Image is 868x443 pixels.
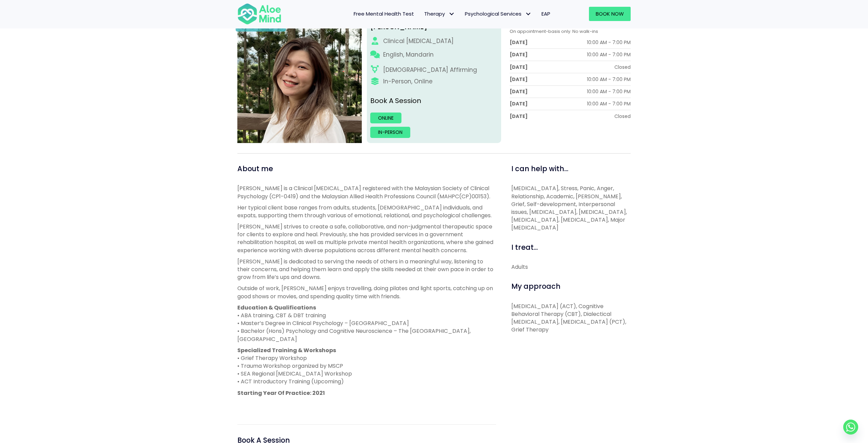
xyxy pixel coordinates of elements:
[237,164,273,174] span: About me
[290,7,555,21] nav: Menu
[511,164,568,174] span: I can help with...
[511,302,631,334] p: [MEDICAL_DATA] (ACT), Cognitive Behavioral Therapy (CBT), Dialectical [MEDICAL_DATA], [MEDICAL_DA...
[237,258,496,281] p: [PERSON_NAME] is dedicated to serving the needs of others in a meaningful way, listening to their...
[465,10,531,17] span: Psychological Services
[510,113,528,120] div: [DATE]
[541,10,550,17] span: EAP
[510,100,528,107] div: [DATE]
[510,39,528,46] div: [DATE]
[370,96,498,106] p: Book A Session
[510,76,528,83] div: [DATE]
[510,88,528,95] div: [DATE]
[383,66,477,74] div: [DEMOGRAPHIC_DATA] Affirming
[511,263,631,271] div: Adults
[237,284,496,300] p: Outside of work, [PERSON_NAME] enjoys travelling, doing pilates and light sports, catching up on ...
[237,304,496,343] p: • ABA training, CBT & DBT training • Master’s Degree in Clinical Psychology – [GEOGRAPHIC_DATA] •...
[383,77,433,86] div: In-Person, Online
[510,64,528,71] div: [DATE]
[383,51,434,59] p: English, Mandarin
[843,420,858,435] a: Whatsapp
[349,7,419,21] a: Free Mental Health Test
[511,184,631,231] p: [MEDICAL_DATA], Stress, Panic, Anger, Relationship, Academic, [PERSON_NAME], Grief, Self-developm...
[587,51,631,58] div: 10:00 AM - 7:00 PM
[587,76,631,83] div: 10:00 AM - 7:00 PM
[536,7,555,21] a: EAP
[614,64,631,71] div: Closed
[237,223,496,254] p: [PERSON_NAME] strives to create a safe, collaborative, and non-judgmental therapeutic space for c...
[237,19,362,143] img: Kelly Clinical Psychologist
[370,127,410,138] a: In-person
[447,9,456,19] span: Therapy: submenu
[237,304,316,311] strong: Education & Qualifications
[460,7,536,21] a: Psychological ServicesPsychological Services: submenu
[237,3,281,25] img: Aloe mind Logo
[596,10,624,17] span: Book Now
[587,88,631,95] div: 10:00 AM - 7:00 PM
[370,113,401,123] a: Online
[587,39,631,46] div: 10:00 AM - 7:00 PM
[354,10,414,17] span: Free Mental Health Test
[589,7,631,21] a: Book Now
[237,346,496,386] p: • Grief Therapy Workshop • Trauma Workshop organized by MSCP • SEA Regional [MEDICAL_DATA] Worksh...
[511,281,560,291] span: My approach
[237,346,336,354] strong: Specialized Training & Workshops
[424,10,455,17] span: Therapy
[419,7,460,21] a: TherapyTherapy: submenu
[523,9,533,19] span: Psychological Services: submenu
[237,389,325,397] strong: Starting Year Of Practice: 2021
[510,51,528,58] div: [DATE]
[237,184,496,200] p: [PERSON_NAME] is a Clinical [MEDICAL_DATA] registered with the Malaysian Society of Clinical Psyc...
[237,204,496,219] p: Her typical client base ranges from adults, students, [DEMOGRAPHIC_DATA] individuals, and expats,...
[511,242,538,252] span: I treat...
[614,113,631,120] div: Closed
[383,37,454,45] div: Clinical [MEDICAL_DATA]
[587,100,631,107] div: 10:00 AM - 7:00 PM
[510,28,598,35] span: On appointment-basis only. No walk-ins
